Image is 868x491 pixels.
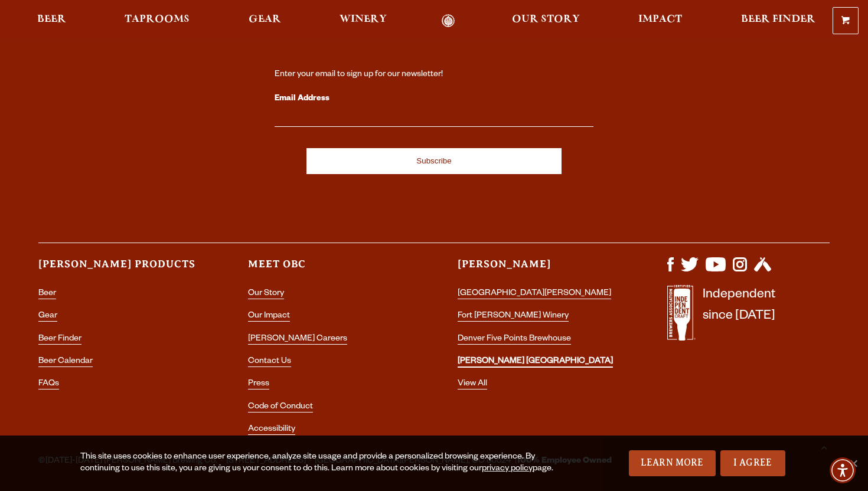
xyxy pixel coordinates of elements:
a: Beer Finder [733,14,823,28]
span: Beer Finder [741,15,815,24]
a: Beer Finder [38,335,81,345]
a: [PERSON_NAME] [GEOGRAPHIC_DATA] [458,357,613,368]
a: [GEOGRAPHIC_DATA][PERSON_NAME] [458,289,611,299]
p: Independent since [DATE] [703,285,775,347]
a: Visit us on X (formerly Twitter) [681,266,699,275]
a: Beer Calendar [38,357,93,367]
span: Beer [37,15,66,24]
a: Contact Us [248,357,291,367]
span: Taprooms [125,15,190,24]
a: Denver Five Points Brewhouse [458,335,571,345]
a: Our Story [248,289,284,299]
a: Taprooms [117,14,197,28]
a: Our Story [504,14,588,28]
h3: [PERSON_NAME] [458,257,620,281]
a: View All [458,379,487,389]
h3: Meet OBC [248,257,410,281]
h3: [PERSON_NAME] Products [38,257,201,281]
a: Fort [PERSON_NAME] Winery [458,312,569,322]
a: I Agree [720,450,785,476]
a: Odell Home [426,14,471,28]
a: Press [248,379,269,389]
a: Beer [38,289,56,299]
a: [PERSON_NAME] Careers [248,335,347,345]
div: Accessibility Menu [830,457,856,483]
a: Gear [241,14,289,28]
a: Beer [30,14,74,28]
label: Email Address [275,91,593,107]
a: Learn More [629,450,716,476]
span: Winery [340,15,387,24]
a: Impact [631,14,690,28]
a: Visit us on YouTube [706,266,726,275]
div: Enter your email to sign up for our newsletter! [275,69,593,81]
a: Visit us on Instagram [733,266,747,275]
a: Visit us on Untappd [754,266,771,275]
a: privacy policy [482,464,533,474]
span: Our Story [512,15,580,24]
div: This site uses cookies to enhance user experience, analyze site usage and provide a personalized ... [80,451,566,475]
span: Impact [638,15,682,24]
a: Code of Conduct [248,402,313,413]
a: Scroll to top [809,432,838,461]
a: FAQs [38,379,59,389]
a: Winery [332,14,394,28]
span: Gear [249,15,281,24]
a: Our Impact [248,312,290,322]
a: Accessibility [248,425,295,435]
input: Subscribe [306,148,562,174]
a: Visit us on Facebook [667,266,674,275]
a: Gear [38,312,57,322]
